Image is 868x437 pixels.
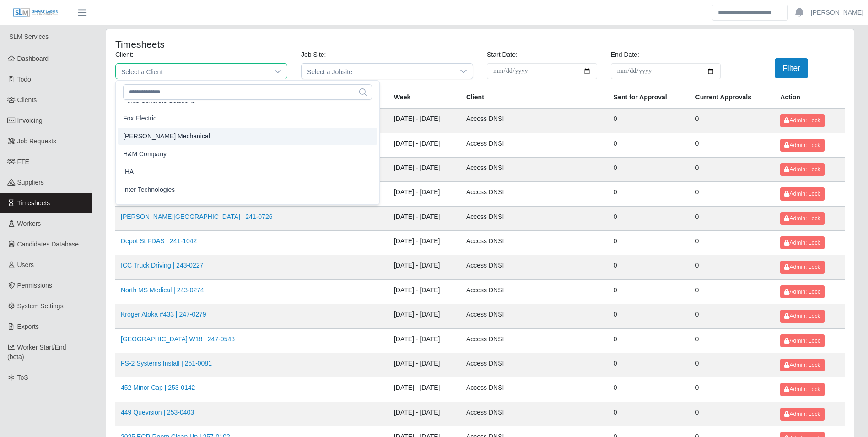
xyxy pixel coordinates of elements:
span: Permissions [17,282,52,289]
span: Admin: Lock [784,264,820,270]
td: [DATE] - [DATE] [388,182,461,206]
li: Interstate AC Service [118,199,377,216]
td: Access DNSI [461,255,608,279]
td: 0 [608,157,690,181]
li: Inter Technologies [118,181,377,198]
h4: Timesheets [115,38,411,50]
td: Access DNSI [461,377,608,402]
td: 0 [690,255,775,279]
span: Admin: Lock [784,411,820,417]
a: [GEOGRAPHIC_DATA] W18 | 247-0543 [121,335,235,343]
td: 0 [608,108,690,133]
td: Access DNSI [461,402,608,426]
button: Admin: Lock [780,285,824,298]
span: Todo [17,76,31,83]
a: ICC Truck Driving | 243-0227 [121,262,203,269]
td: [DATE] - [DATE] [388,279,461,304]
th: Action [775,87,845,109]
a: [PERSON_NAME][GEOGRAPHIC_DATA] | 241-0726 [121,213,272,220]
button: Admin: Lock [780,163,824,176]
td: 0 [690,157,775,181]
th: Current Approvals [690,87,775,109]
li: IHA [118,164,377,180]
button: Admin: Lock [780,359,824,371]
th: Week [388,87,461,109]
button: Admin: Lock [780,212,824,225]
td: 0 [690,108,775,133]
button: Admin: Lock [780,236,824,249]
li: George Wayne Mechanical [118,128,377,145]
span: Dashboard [17,55,49,62]
td: [DATE] - [DATE] [388,377,461,402]
td: 0 [608,279,690,304]
td: Access DNSI [461,182,608,206]
th: Client [461,87,608,109]
button: Admin: Lock [780,383,824,396]
td: 0 [608,182,690,206]
span: Fox Electric [123,114,156,123]
a: Kroger Atoka #433 | 247-0279 [121,311,206,318]
td: [DATE] - [DATE] [388,328,461,353]
td: 0 [690,133,775,157]
td: Access DNSI [461,231,608,255]
span: Users [17,261,34,268]
span: Admin: Lock [784,362,820,368]
td: Access DNSI [461,279,608,304]
td: 0 [690,304,775,328]
td: Access DNSI [461,206,608,230]
td: [DATE] - [DATE] [388,157,461,181]
td: 0 [690,206,775,230]
button: Admin: Lock [780,310,824,322]
a: Depot St FDAS | 241-1042 [121,237,197,245]
span: Admin: Lock [784,215,820,222]
img: SLM Logo [13,8,59,18]
td: [DATE] - [DATE] [388,108,461,133]
button: Admin: Lock [780,187,824,200]
button: Admin: Lock [780,114,824,127]
td: [DATE] - [DATE] [388,133,461,157]
span: IHA [123,167,134,177]
span: Admin: Lock [784,289,820,295]
th: Sent for Approval [608,87,690,109]
span: Admin: Lock [784,191,820,197]
span: Workers [17,220,41,227]
span: SLM Services [9,33,49,40]
a: FS-2 Systems Install | 251-0081 [121,360,212,367]
span: Inter Technologies [123,185,175,195]
td: 0 [690,182,775,206]
td: [DATE] - [DATE] [388,353,461,377]
span: Select a Jobsite [302,64,454,79]
span: Invoicing [17,117,43,124]
td: 0 [690,231,775,255]
span: Admin: Lock [784,338,820,344]
button: Admin: Lock [780,261,824,273]
span: Suppliers [17,179,44,186]
span: Job Requests [17,137,57,145]
label: Job Site: [301,50,326,60]
td: Access DNSI [461,133,608,157]
td: [DATE] - [DATE] [388,231,461,255]
td: 0 [690,328,775,353]
td: 0 [608,206,690,230]
td: Access DNSI [461,108,608,133]
td: [DATE] - [DATE] [388,255,461,279]
td: 0 [608,402,690,426]
button: Admin: Lock [780,139,824,152]
span: Admin: Lock [784,313,820,319]
span: Worker Start/End (beta) [7,344,66,361]
span: Exports [17,323,39,330]
td: Access DNSI [461,328,608,353]
span: Clients [17,96,37,104]
span: Admin: Lock [784,142,820,148]
span: Admin: Lock [784,166,820,173]
td: 0 [690,279,775,304]
span: [PERSON_NAME] Mechanical [123,131,210,141]
td: 0 [608,353,690,377]
span: H&M Company [123,149,167,159]
td: 0 [690,402,775,426]
a: 452 Minor Cap | 253-0142 [121,384,195,391]
td: Access DNSI [461,353,608,377]
span: Admin: Lock [784,386,820,393]
input: Search [712,5,788,21]
button: Admin: Lock [780,334,824,347]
